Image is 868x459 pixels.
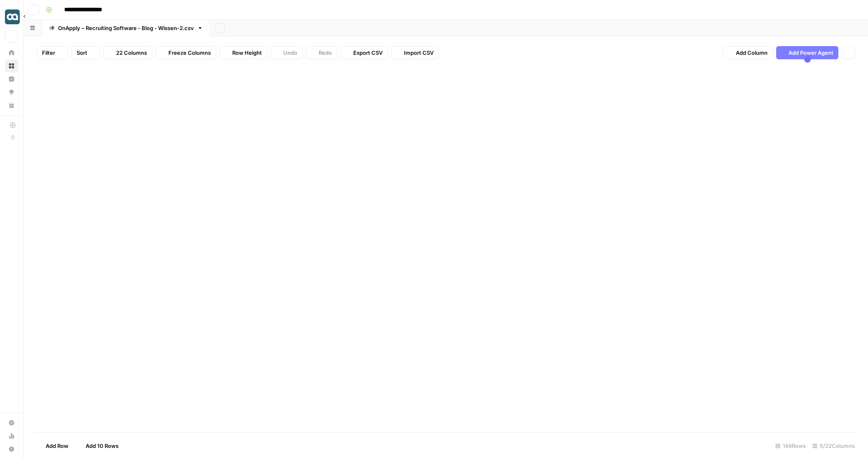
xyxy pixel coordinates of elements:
[77,49,87,57] span: Sort
[776,46,838,59] button: Add Power Agent
[42,20,210,36] a: OnApply – Recruiting Software - Blog - Wissen-2.csv
[391,46,439,59] button: Import CSV
[353,49,383,57] span: Export CSV
[5,9,20,24] img: onapply Logo
[283,49,297,57] span: Undo
[809,439,858,452] div: 5/22 Columns
[116,49,147,57] span: 22 Columns
[73,439,124,452] button: Add 10 Rows
[71,46,100,59] button: Sort
[42,49,55,57] span: Filter
[5,416,18,429] a: Settings
[5,443,18,456] button: Help + Support
[37,46,68,59] button: Filter
[5,46,18,59] a: Home
[306,46,337,59] button: Redo
[156,46,216,59] button: Freeze Columns
[5,429,18,443] a: Usage
[772,439,809,452] div: 148 Rows
[33,439,73,452] button: Add Row
[46,442,68,450] span: Add Row
[789,49,833,57] span: Add Power Agent
[271,46,303,59] button: Undo
[86,442,119,450] span: Add 10 Rows
[319,49,332,57] span: Redo
[5,7,18,27] button: Workspace: onapply
[5,86,18,99] a: Opportunities
[219,46,267,59] button: Row Height
[404,49,434,57] span: Import CSV
[5,99,18,112] a: Your Data
[723,46,773,59] button: Add Column
[58,24,194,32] div: OnApply – Recruiting Software - Blog - Wissen-2.csv
[5,59,18,72] a: Browse
[736,49,768,57] span: Add Column
[341,46,388,59] button: Export CSV
[103,46,152,59] button: 22 Columns
[168,49,211,57] span: Freeze Columns
[232,49,262,57] span: Row Height
[5,72,18,86] a: Insights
